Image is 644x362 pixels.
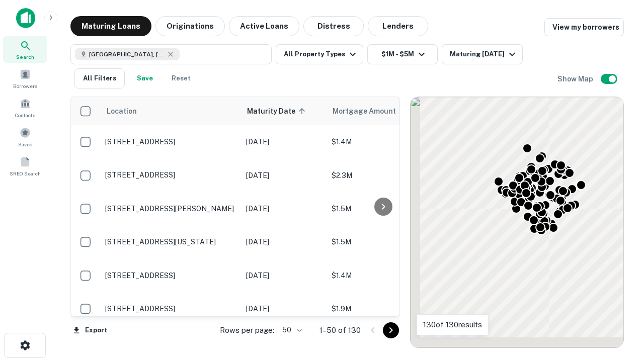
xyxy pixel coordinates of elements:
p: $1.4M [332,270,432,281]
th: Mortgage Amount [327,97,437,125]
button: Go to next page [383,322,399,338]
button: Export [70,323,110,338]
img: capitalize-icon.png [16,8,35,28]
span: Contacts [15,111,35,119]
p: [STREET_ADDRESS] [105,137,236,146]
span: Borrowers [13,82,37,90]
span: Maturity Date [247,105,308,117]
p: [STREET_ADDRESS] [105,170,236,179]
p: [STREET_ADDRESS] [105,271,236,280]
a: SREO Search [3,152,47,179]
p: $2.3M [332,170,432,181]
button: $1M - $5M [367,44,438,64]
span: Search [16,53,34,61]
button: Reset [165,68,197,88]
p: [STREET_ADDRESS][PERSON_NAME] [105,204,236,213]
button: Save your search to get updates of matches that match your search criteria. [129,68,161,88]
iframe: Chat Widget [594,282,644,330]
button: All Property Types [276,44,363,64]
span: Mortgage Amount [333,105,409,117]
p: 130 of 130 results [423,319,482,331]
p: $1.4M [332,136,432,147]
button: Maturing Loans [70,16,151,36]
span: [GEOGRAPHIC_DATA], [GEOGRAPHIC_DATA], [GEOGRAPHIC_DATA] [89,50,165,59]
button: Maturing [DATE] [442,44,523,64]
div: 50 [278,323,303,337]
button: All Filters [74,68,125,88]
span: Location [106,105,137,117]
button: Active Loans [229,16,299,36]
p: $1.9M [332,303,432,314]
p: [DATE] [246,136,321,147]
th: Location [100,97,241,125]
a: Contacts [3,94,47,121]
p: [DATE] [246,170,321,181]
p: $1.5M [332,236,432,247]
p: [DATE] [246,236,321,247]
span: Saved [18,140,33,148]
p: $1.5M [332,203,432,214]
div: Maturing [DATE] [450,48,518,60]
button: Originations [155,16,225,36]
button: Lenders [368,16,428,36]
p: [STREET_ADDRESS][US_STATE] [105,237,236,246]
p: Rows per page: [220,324,274,336]
a: View my borrowers [544,18,624,36]
span: SREO Search [10,169,41,177]
p: [DATE] [246,203,321,214]
div: 0 0 [411,97,623,347]
p: [DATE] [246,303,321,314]
p: [DATE] [246,270,321,281]
th: Maturity Date [241,97,327,125]
a: Saved [3,123,47,150]
p: [STREET_ADDRESS] [105,304,236,313]
h6: Show Map [557,73,595,84]
a: Search [3,36,47,63]
button: [GEOGRAPHIC_DATA], [GEOGRAPHIC_DATA], [GEOGRAPHIC_DATA] [70,44,272,64]
p: 1–50 of 130 [319,324,361,336]
a: Borrowers [3,65,47,92]
button: Distress [303,16,364,36]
